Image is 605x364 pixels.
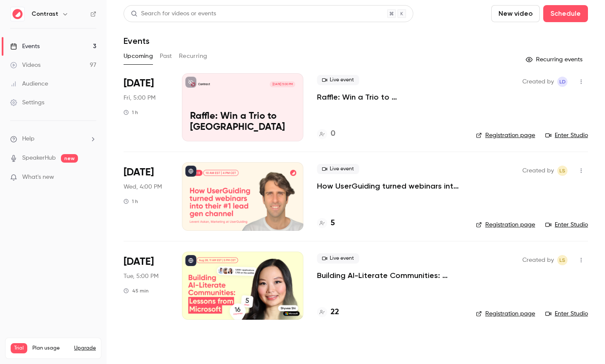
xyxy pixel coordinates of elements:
button: Past [160,49,172,63]
span: Created by [522,166,554,176]
h1: Events [124,36,150,46]
span: Plan usage [32,345,69,352]
button: Upcoming [124,49,153,63]
button: New video [491,5,540,22]
span: [DATE] [124,77,154,90]
div: Audience [10,80,48,88]
div: Events [10,42,40,51]
p: Raffle: Win a Trio to [GEOGRAPHIC_DATA] [190,111,295,133]
span: LS [559,255,565,265]
button: Recurring [179,49,207,63]
span: [DATE] 5:00 PM [270,81,295,87]
span: new [61,154,78,163]
span: Lusine Sargsyan [557,255,568,265]
span: Created by [522,77,554,87]
span: Tue, 5:00 PM [124,272,158,281]
div: Videos [10,61,40,69]
span: Live event [317,164,359,174]
span: Trial [11,343,27,353]
div: Dec 9 Tue, 11:00 AM (America/New York) [124,252,168,320]
button: Schedule [543,5,588,22]
span: Fri, 5:00 PM [124,94,156,102]
div: 1 h [124,198,138,205]
img: Contrast [11,7,24,21]
a: Enter Studio [545,310,588,318]
div: 1 h [124,109,138,116]
a: 22 [317,307,339,318]
span: LS [559,166,565,176]
h6: Contrast [32,10,58,18]
li: help-dropdown-opener [10,135,96,143]
span: Live event [317,75,359,85]
span: Lusine Sargsyan [557,166,568,176]
span: Ld [559,77,566,87]
span: Wed, 4:00 PM [124,183,162,191]
span: [DATE] [124,166,154,179]
a: Enter Studio [545,131,588,140]
a: Building AI-Literate Communities: Lessons from Microsoft [317,270,462,281]
span: Luuk de Jonge [557,77,568,87]
h4: 0 [331,128,335,140]
a: Raffle: Win a Trio to [GEOGRAPHIC_DATA] [317,92,462,102]
h4: 5 [331,218,335,229]
a: Raffle: Win a Trio to ParisContrast[DATE] 5:00 PMRaffle: Win a Trio to [GEOGRAPHIC_DATA] [182,73,303,141]
span: Created by [522,255,554,265]
a: 5 [317,218,335,229]
h4: 22 [331,307,339,318]
button: Recurring events [522,53,588,66]
span: Live event [317,253,359,264]
div: Oct 8 Wed, 10:00 AM (America/New York) [124,162,168,230]
div: Settings [10,98,44,107]
button: Upgrade [74,345,96,352]
a: How UserGuiding turned webinars into their #1 lead gen channel [317,181,462,191]
div: Sep 19 Fri, 5:00 PM (Europe/Amsterdam) [124,73,168,141]
a: Registration page [476,221,535,229]
span: Help [22,135,35,143]
a: SpeakerHub [22,154,56,163]
a: Registration page [476,310,535,318]
a: Registration page [476,131,535,140]
div: Search for videos or events [131,9,216,18]
span: [DATE] [124,255,154,269]
a: 0 [317,128,335,140]
span: What's new [22,173,54,182]
div: 45 min [124,287,149,294]
p: Contrast [198,82,210,86]
a: Enter Studio [545,221,588,229]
